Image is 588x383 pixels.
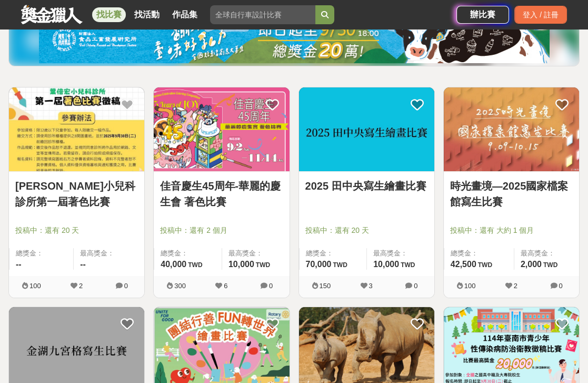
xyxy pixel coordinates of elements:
[160,225,283,236] span: 投稿中：還有 2 個月
[514,282,517,290] span: 2
[160,178,283,210] a: 佳音慶生45周年-華麗的慶生會 著色比賽
[299,87,434,171] img: Cover Image
[29,282,41,290] span: 100
[188,261,202,269] span: TWD
[130,7,164,22] a: 找活動
[373,248,428,259] span: 最高獎金：
[161,248,215,259] span: 總獎金：
[154,87,289,171] img: Cover Image
[15,178,138,210] a: [PERSON_NAME]小兒科診所第一屆著色比賽
[478,261,492,269] span: TWD
[269,282,273,290] span: 0
[450,225,573,236] span: 投稿中：還有 大約 1 個月
[306,248,361,259] span: 總獎金：
[521,260,542,269] span: 2,000
[456,6,509,24] a: 辦比賽
[16,248,67,259] span: 總獎金：
[174,282,186,290] span: 300
[168,7,202,22] a: 作品集
[373,260,399,269] span: 10,000
[514,6,567,24] div: 登入 / 註冊
[161,260,186,269] span: 40,000
[450,178,573,210] a: 時光畫境—2025國家檔案館寫生比賽
[15,225,138,236] span: 投稿中：還有 20 天
[451,248,507,259] span: 總獎金：
[124,282,128,290] span: 0
[333,261,347,269] span: TWD
[228,248,283,259] span: 最高獎金：
[306,260,332,269] span: 70,000
[92,7,126,22] a: 找比賽
[464,282,476,290] span: 100
[80,260,86,269] span: --
[559,282,563,290] span: 0
[79,282,83,290] span: 2
[256,261,270,269] span: TWD
[414,282,417,290] span: 0
[401,261,415,269] span: TWD
[39,16,550,63] img: ea6d37ea-8c75-4c97-b408-685919e50f13.jpg
[228,260,254,269] span: 10,000
[16,260,22,269] span: --
[80,248,138,259] span: 最高獎金：
[224,282,227,290] span: 6
[305,178,428,194] a: 2025 田中央寫生繪畫比賽
[9,87,144,171] img: Cover Image
[305,225,428,236] span: 投稿中：還有 20 天
[521,248,573,259] span: 最高獎金：
[210,5,315,24] input: 全球自行車設計比賽
[543,261,557,269] span: TWD
[451,260,476,269] span: 42,500
[369,282,373,290] span: 3
[444,87,579,171] img: Cover Image
[320,282,331,290] span: 150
